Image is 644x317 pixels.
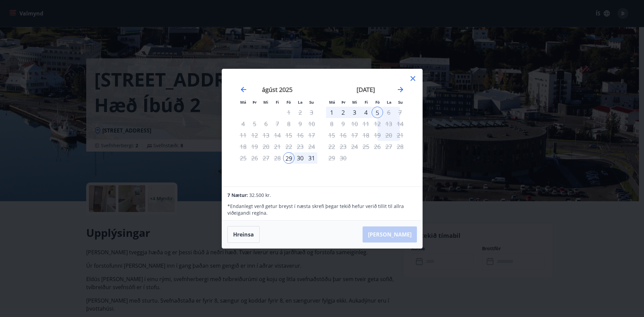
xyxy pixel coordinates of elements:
[294,152,306,164] div: 30
[306,152,317,164] td: Selected. sunnudagur, 31. ágúst 2025
[283,118,294,129] td: Not available. föstudagur, 8. ágúst 2025
[360,118,372,129] td: Choose fimmtudagur, 11. september 2025 as your check-in date. It’s available.
[298,100,303,105] small: La
[372,118,383,129] td: Choose föstudagur, 12. september 2025 as your check-in date. It’s available.
[387,100,391,105] small: La
[309,100,314,105] small: Su
[249,118,260,129] td: Not available. þriðjudagur, 5. ágúst 2025
[249,129,260,141] td: Not available. þriðjudagur, 12. ágúst 2025
[294,141,306,152] td: Not available. laugardagur, 23. ágúst 2025
[396,86,405,94] div: Move forward to switch to the next month.
[249,141,260,152] td: Not available. þriðjudagur, 19. ágúst 2025
[283,152,294,164] td: Selected as start date. föstudagur, 29. ágúst 2025
[337,141,349,152] td: Not available. þriðjudagur, 23. september 2025
[326,107,337,118] td: Selected. mánudagur, 1. september 2025
[263,100,268,105] small: Mi
[272,129,283,141] td: Not available. fimmtudagur, 14. ágúst 2025
[294,118,306,129] td: Not available. laugardagur, 9. ágúst 2025
[372,107,383,118] td: Selected as end date. föstudagur, 5. september 2025
[262,86,292,94] strong: ágúst 2025
[286,100,291,105] small: Fö
[326,129,337,141] td: Choose mánudagur, 15. september 2025 as your check-in date. It’s available.
[337,129,349,141] td: Choose þriðjudagur, 16. september 2025 as your check-in date. It’s available.
[272,118,283,129] td: Not available. fimmtudagur, 7. ágúst 2025
[260,118,272,129] td: Not available. miðvikudagur, 6. ágúst 2025
[227,203,417,216] p: * Endanlegt verð getur breyst í næsta skrefi þegar tekið hefur verið tillit til allra viðeigandi ...
[349,107,360,118] td: Selected. miðvikudagur, 3. september 2025
[237,129,249,141] td: Not available. mánudagur, 11. ágúst 2025
[394,141,406,152] td: Choose sunnudagur, 28. september 2025 as your check-in date. It’s available.
[227,226,260,243] button: Hreinsa
[394,118,406,129] td: Choose sunnudagur, 14. september 2025 as your check-in date. It’s available.
[306,129,317,141] td: Not available. sunnudagur, 17. ágúst 2025
[349,129,360,141] td: Choose miðvikudagur, 17. september 2025 as your check-in date. It’s available.
[329,100,335,105] small: Má
[260,152,272,164] td: Not available. miðvikudagur, 27. ágúst 2025
[272,152,283,164] td: Not available. fimmtudagur, 28. ágúst 2025
[337,107,349,118] div: 2
[249,152,260,164] td: Not available. þriðjudagur, 26. ágúst 2025
[383,118,394,129] td: Choose laugardagur, 13. september 2025 as your check-in date. It’s available.
[294,152,306,164] td: Selected. laugardagur, 30. ágúst 2025
[383,141,394,152] td: Not available. laugardagur, 27. september 2025
[352,100,357,105] small: Mi
[306,118,317,129] td: Not available. sunnudagur, 10. ágúst 2025
[230,77,414,178] div: Calendar
[394,107,406,118] td: Choose sunnudagur, 7. september 2025 as your check-in date. It’s available.
[365,100,368,105] small: Fi
[306,107,317,118] td: Not available. sunnudagur, 3. ágúst 2025
[372,141,383,152] td: Not available. föstudagur, 26. september 2025
[383,129,394,141] td: Choose laugardagur, 20. september 2025 as your check-in date. It’s available.
[306,152,317,164] div: 31
[349,107,360,118] div: 3
[394,129,406,141] td: Choose sunnudagur, 21. september 2025 as your check-in date. It’s available.
[239,86,248,94] div: Move backward to switch to the previous month.
[237,141,249,152] td: Not available. mánudagur, 18. ágúst 2025
[360,107,372,118] div: 4
[398,100,403,105] small: Su
[337,118,349,129] td: Choose þriðjudagur, 9. september 2025 as your check-in date. It’s available.
[227,192,248,198] span: 7 Nætur:
[294,129,306,141] td: Not available. laugardagur, 16. ágúst 2025
[360,141,372,152] td: Not available. fimmtudagur, 25. september 2025
[360,129,372,141] td: Choose fimmtudagur, 18. september 2025 as your check-in date. It’s available.
[276,100,279,105] small: Fi
[237,118,249,129] td: Not available. mánudagur, 4. ágúst 2025
[349,141,360,152] td: Not available. miðvikudagur, 24. september 2025
[326,152,337,164] td: Choose mánudagur, 29. september 2025 as your check-in date. It’s available.
[337,107,349,118] td: Selected. þriðjudagur, 2. september 2025
[337,152,349,164] td: Choose þriðjudagur, 30. september 2025 as your check-in date. It’s available.
[283,129,294,141] td: Not available. föstudagur, 15. ágúst 2025
[375,100,380,105] small: Fö
[326,107,337,118] div: 1
[272,141,283,152] td: Not available. fimmtudagur, 21. ágúst 2025
[283,141,294,152] td: Not available. föstudagur, 22. ágúst 2025
[383,107,394,118] td: Choose laugardagur, 6. september 2025 as your check-in date. It’s available.
[283,107,294,118] td: Not available. föstudagur, 1. ágúst 2025
[253,100,257,105] small: Þr
[237,152,249,164] td: Not available. mánudagur, 25. ágúst 2025
[341,100,345,105] small: Þr
[260,141,272,152] td: Not available. miðvikudagur, 20. ágúst 2025
[283,152,294,164] div: Aðeins innritun í boði
[372,107,383,118] div: 5
[357,86,375,94] strong: [DATE]
[240,100,246,105] small: Má
[249,192,271,198] span: 32.500 kr.
[326,141,337,152] td: Not available. mánudagur, 22. september 2025
[294,107,306,118] td: Not available. laugardagur, 2. ágúst 2025
[372,129,383,141] td: Choose föstudagur, 19. september 2025 as your check-in date. It’s available.
[306,141,317,152] td: Not available. sunnudagur, 24. ágúst 2025
[360,107,372,118] td: Selected. fimmtudagur, 4. september 2025
[326,118,337,129] td: Choose mánudagur, 8. september 2025 as your check-in date. It’s available.
[260,129,272,141] td: Not available. miðvikudagur, 13. ágúst 2025
[349,118,360,129] td: Choose miðvikudagur, 10. september 2025 as your check-in date. It’s available.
